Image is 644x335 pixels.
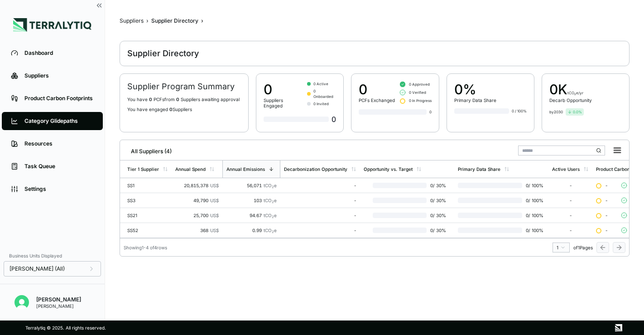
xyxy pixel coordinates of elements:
span: US$ [210,228,219,233]
div: 103 [226,198,277,203]
div: Supplier Directory [151,17,198,24]
div: - [552,213,589,218]
div: - [552,198,589,203]
span: 0 Onboarded [313,88,336,99]
div: Suppliers [120,17,144,24]
span: 0 Invited [313,101,329,107]
div: Opportunity vs. Target [364,166,413,172]
div: [PERSON_NAME] [36,296,81,303]
div: Category Glidepaths [24,117,94,125]
div: 0 [429,109,432,115]
div: 94.67 [226,213,277,218]
div: Settings [24,185,94,193]
span: 0 / 30 % [427,228,451,233]
div: 56,071 [226,183,277,188]
div: Primary Data Share [454,97,496,103]
div: 0 [359,81,395,97]
div: Decarbonization Opportunity [284,166,347,172]
span: 0 / 100 % [522,228,545,233]
div: SS1 [127,183,168,188]
div: 0 K [549,81,592,97]
span: - [605,183,608,188]
div: [PERSON_NAME] [36,303,81,309]
div: 368 [175,228,219,233]
div: Resources [24,140,94,147]
span: tCO e [264,228,277,233]
span: tCO e [264,183,277,188]
sub: 2 [272,230,274,234]
img: Logo [13,18,91,32]
div: - [552,228,589,233]
div: - [284,198,356,203]
span: tCO₂e/yr [567,91,583,95]
button: Open user button [11,291,33,313]
div: Decarb Opportunity [549,97,592,103]
span: [PERSON_NAME] (All) [10,265,65,272]
span: - [605,198,608,203]
div: Task Queue [24,163,94,170]
span: 0.0 % [573,109,582,115]
div: Primary Data Share [458,166,500,172]
span: › [201,17,203,24]
div: PCFs Exchanged [359,97,395,103]
sub: 2 [272,200,274,204]
span: 0 / 100 % [522,213,545,218]
div: Product Carbon Footprints [24,95,94,102]
div: 25,700 [175,213,219,218]
span: of 1 Pages [573,245,593,250]
div: Suppliers Engaged [264,97,303,108]
div: 0% [454,81,496,97]
div: 0.99 [226,228,277,233]
div: Business Units Displayed [4,250,101,261]
span: 0 [169,107,173,112]
span: tCO e [264,213,277,218]
div: - [284,183,356,188]
img: Mridul Gupta [14,295,29,310]
div: Active Users [552,166,580,172]
span: 0 [149,97,152,102]
span: - [605,213,608,218]
span: › [146,17,149,24]
span: 0 / 100 % [522,183,545,188]
h2: Supplier Program Summary [127,81,241,92]
div: Annual Emissions [226,166,265,172]
div: - [284,213,356,218]
div: All Suppliers (4) [124,144,172,155]
button: 1 [553,243,570,252]
div: 1 [557,245,566,250]
span: US$ [210,198,219,203]
span: 0 Approved [409,82,430,87]
span: tCO e [264,198,277,203]
sub: 2 [272,215,274,219]
div: SS52 [127,228,168,233]
div: - [552,183,589,188]
div: Annual Spend [175,166,206,172]
span: 0 Verified [409,90,426,95]
div: Suppliers [24,72,94,79]
span: US$ [210,213,219,218]
span: 0 / 30 % [427,213,451,218]
span: 0 / 30 % [427,183,451,188]
span: US$ [210,183,219,188]
div: Supplier Directory [127,48,199,59]
div: SS3 [127,198,168,203]
sub: 2 [272,185,274,189]
p: You have engaged Suppliers [127,107,241,112]
div: SS21 [127,213,168,218]
div: Showing 1 - 4 of 4 rows [124,245,167,250]
div: Dashboard [24,49,94,57]
div: 0 [264,81,303,97]
span: - [605,228,608,233]
div: Tier 1 Supplier [127,166,159,172]
div: 20,815,378 [175,183,219,188]
div: - [284,228,356,233]
div: 0 [264,114,336,125]
span: 0 / 30 % [427,198,451,203]
span: 0 [176,97,179,102]
div: 0 / 100% [512,108,527,114]
div: 49,790 [175,198,219,203]
div: by 2030 [549,109,563,115]
p: You have PCF s from Supplier s awaiting approval [127,97,241,102]
span: 0 Active [313,81,328,87]
span: 0 In Progress [409,98,432,103]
